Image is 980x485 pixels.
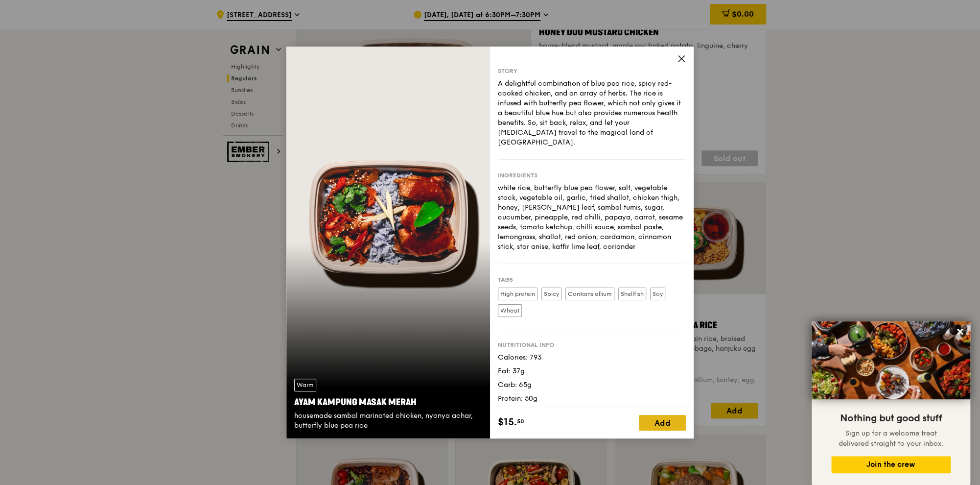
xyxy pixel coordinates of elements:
[650,288,665,300] label: Soy
[639,415,686,431] div: Add
[952,324,968,339] button: Close
[840,412,942,424] span: Nothing but good stuff
[294,395,482,409] div: Ayam Kampung Masak Merah
[498,288,537,300] label: High protein
[498,67,686,75] div: Story
[541,288,561,300] label: Spicy
[517,417,524,425] span: 50
[498,171,686,179] div: Ingredients
[498,380,686,390] div: Carb: 65g
[294,379,316,391] div: Warm
[498,353,686,363] div: Calories: 793
[498,341,686,349] div: Nutritional info
[498,304,522,317] label: Wheat
[498,415,517,430] span: $15.
[839,429,943,448] span: Sign up for a welcome treat delivered straight to your inbox.
[498,394,686,404] div: Protein: 50g
[831,456,951,473] button: Join the crew
[812,321,970,399] img: DSC07876-Edit02-Large.jpeg
[294,411,482,431] div: housemade sambal marinated chicken, nyonya achar, butterfly blue pea rice
[498,366,686,376] div: Fat: 37g
[498,183,686,252] div: white rice, butterfly blue pea flower, salt, vegetable stock, vegetable oil, garlic, fried shallo...
[565,288,614,300] label: Contains allium
[498,79,686,147] div: A delightful combination of blue pea rice, spicy red-cooked chicken, and an array of herbs. The r...
[498,276,686,284] div: Tags
[618,288,646,300] label: Shellfish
